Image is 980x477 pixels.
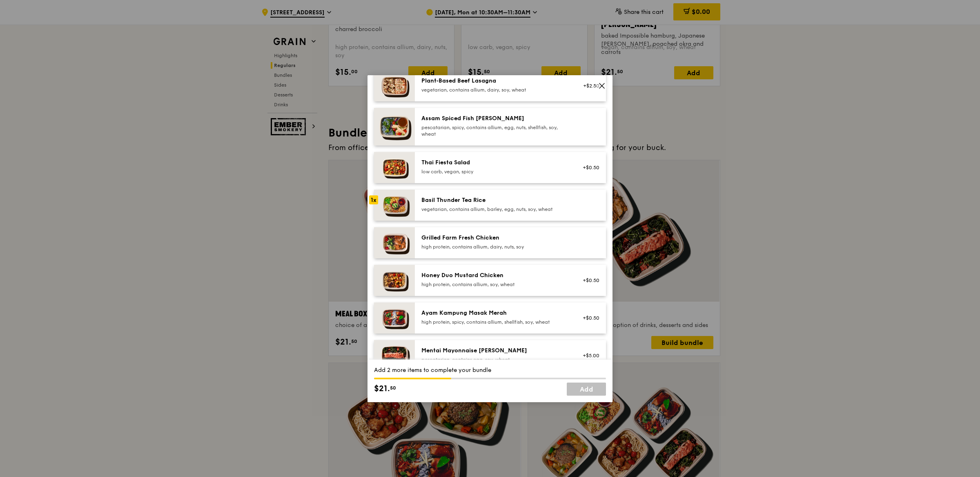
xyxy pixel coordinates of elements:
[578,83,599,89] div: +$2.50
[421,244,568,250] div: high protein, contains allium, dairy, nuts, soy
[421,319,568,325] div: high protein, spicy, contains allium, shellfish, soy, wheat
[421,114,568,123] div: Assam Spiced Fish [PERSON_NAME]
[374,152,415,183] img: daily_normal_Thai_Fiesta_Salad__Horizontal_.jpg
[578,164,599,171] div: +$0.50
[421,271,568,280] div: Honey Duo Mustard Chicken
[374,190,415,221] img: daily_normal_HORZ-Basil-Thunder-Tea-Rice.jpg
[578,277,599,284] div: +$0.50
[421,124,568,137] div: pescatarian, spicy, contains allium, egg, nuts, shellfish, soy, wheat
[567,383,606,396] a: Add
[374,340,415,371] img: daily_normal_Mentai-Mayonnaise-Aburi-Salmon-HORZ.jpg
[421,309,568,317] div: Ayam Kampung Masak Merah
[421,234,568,242] div: Grilled Farm Fresh Chicken
[421,347,568,355] div: Mentai Mayonnaise [PERSON_NAME]
[374,383,390,395] span: $21.
[421,196,568,204] div: Basil Thunder Tea Rice
[421,281,568,288] div: high protein, contains allium, soy, wheat
[374,265,415,296] img: daily_normal_Honey_Duo_Mustard_Chicken__Horizontal_.jpg
[374,227,415,258] img: daily_normal_HORZ-Grilled-Farm-Fresh-Chicken.jpg
[421,206,568,213] div: vegetarian, contains allium, barley, egg, nuts, soy, wheat
[421,356,568,363] div: pescatarian, contains egg, soy, wheat
[421,168,568,175] div: low carb, vegan, spicy
[421,77,568,85] div: Plant‑Based Beef Lasagna
[421,87,568,93] div: vegetarian, contains allium, dairy, soy, wheat
[578,352,599,359] div: +$5.00
[369,195,378,204] div: 1x
[374,302,415,334] img: daily_normal_Ayam_Kampung_Masak_Merah_Horizontal_.jpg
[578,315,599,321] div: +$0.50
[374,70,415,101] img: daily_normal_Citrusy-Cauliflower-Plant-Based-Lasagna-HORZ.jpg
[374,366,606,374] div: Add 2 more items to complete your bundle
[374,108,415,146] img: daily_normal_Assam_Spiced_Fish_Curry__Horizontal_.jpg
[390,385,396,391] span: 50
[421,159,568,167] div: Thai Fiesta Salad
